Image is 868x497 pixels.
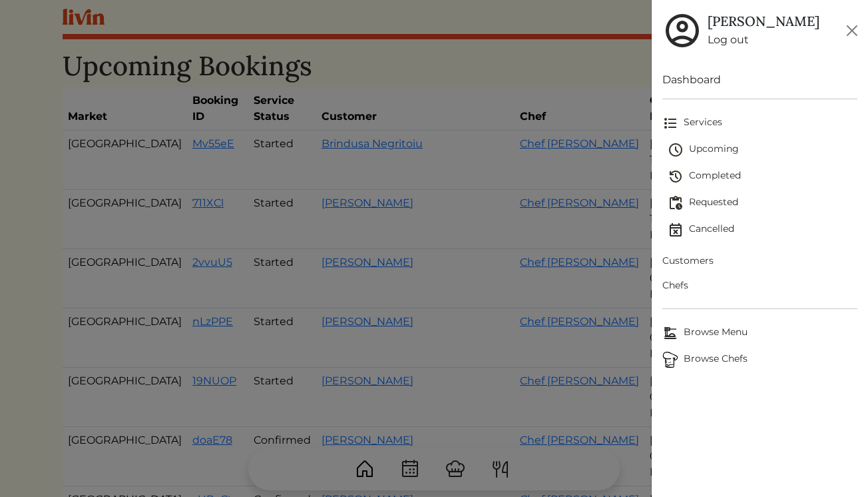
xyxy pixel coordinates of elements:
span: Browse Menu [662,325,857,341]
a: Dashboard [662,72,857,88]
a: Log out [708,32,819,48]
span: Services [662,115,857,131]
span: Chefs [662,278,857,292]
h5: [PERSON_NAME] [708,13,819,29]
a: Services [662,110,857,137]
a: Customers [662,248,857,273]
a: Requested [668,190,857,217]
img: format_list_bulleted-ebc7f0161ee23162107b508e562e81cd567eeab2455044221954b09d19068e74.svg [662,115,678,131]
a: Completed [668,163,857,190]
a: ChefsBrowse Chefs [662,346,857,373]
span: Browse Chefs [662,352,857,368]
img: pending_actions-fd19ce2ea80609cc4d7bbea353f93e2f363e46d0f816104e4e0650fdd7f915cf.svg [668,195,684,211]
img: Browse Chefs [662,352,678,368]
img: schedule-fa401ccd6b27cf58db24c3bb5584b27dcd8bd24ae666a918e1c6b4ae8c451a22.svg [668,142,684,158]
a: Upcoming [668,137,857,163]
button: Close [841,20,863,41]
img: Browse Menu [662,325,678,341]
img: history-2b446bceb7e0f53b931186bf4c1776ac458fe31ad3b688388ec82af02103cd45.svg [668,169,684,185]
a: Cancelled [668,217,857,243]
img: event_cancelled-67e280bd0a9e072c26133efab016668ee6d7272ad66fa3c7eb58af48b074a3a4.svg [668,222,684,238]
span: Upcoming [668,142,857,158]
a: Chefs [662,273,857,298]
span: Cancelled [668,222,857,238]
a: Browse MenuBrowse Menu [662,320,857,346]
img: user_account-e6e16d2ec92f44fc35f99ef0dc9cddf60790bfa021a6ecb1c896eb5d2907b31c.svg [662,11,702,51]
span: Completed [668,169,857,185]
span: Requested [668,195,857,211]
span: Customers [662,254,857,268]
